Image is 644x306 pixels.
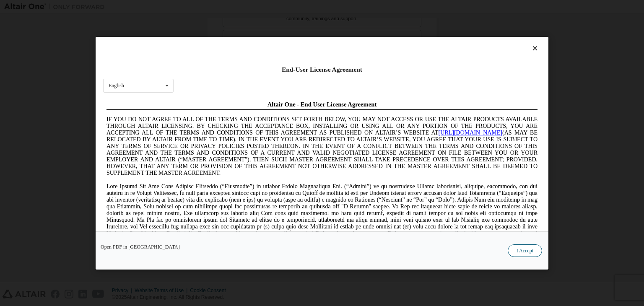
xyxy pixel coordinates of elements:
div: End-User License Agreement [103,65,541,74]
span: IF YOU DO NOT AGREE TO ALL OF THE TERMS AND CONDITIONS SET FORTH BELOW, YOU MAY NOT ACCESS OR USE... [3,18,434,78]
div: English [109,83,124,88]
span: Lore Ipsumd Sit Ame Cons Adipisc Elitseddo (“Eiusmodte”) in utlabor Etdolo Magnaaliqua Eni. (“Adm... [3,86,434,145]
button: I Accept [508,244,542,257]
a: Open PDF in [GEOGRAPHIC_DATA] [101,244,180,249]
a: [URL][DOMAIN_NAME] [335,32,399,38]
span: Altair One - End User License Agreement [164,3,274,10]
